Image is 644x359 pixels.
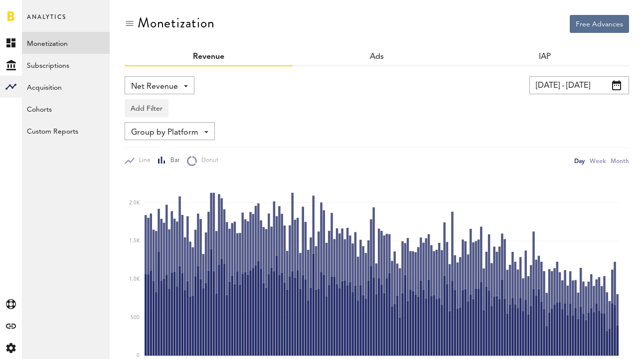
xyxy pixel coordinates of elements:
a: Acquisition [22,76,110,98]
a: Custom Reports [22,120,110,142]
button: Add Filter [125,99,168,117]
a: Ads [370,53,384,61]
span: Net Revenue [131,78,178,95]
a: Cohorts [22,98,110,120]
span: Analytics [27,11,66,32]
text: 0 [137,353,140,358]
iframe: Opens a widget where you can find more information [566,329,634,354]
div: Monetization [138,15,215,31]
div: Day [574,156,585,166]
a: Revenue [193,53,224,61]
text: 1.0K [129,277,140,282]
span: Bar [166,157,179,165]
text: 500 [131,315,140,320]
div: Month [611,156,629,166]
text: 1.5K [129,239,140,244]
a: IAP [539,53,551,61]
div: Week [590,156,606,166]
a: Monetization [22,32,110,54]
span: Line [135,157,151,165]
button: Free Advances [570,15,629,33]
span: Group by Platform [131,124,198,141]
span: Donut [197,157,218,165]
text: 2.0K [129,200,140,205]
a: Subscriptions [22,54,110,76]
